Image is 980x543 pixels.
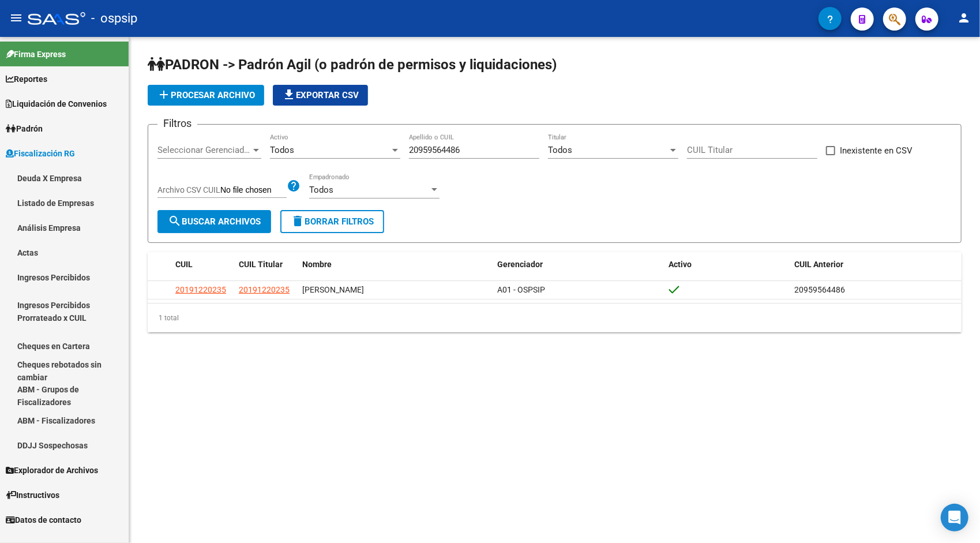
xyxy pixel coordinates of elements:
span: Gerenciador [497,260,543,269]
span: Nombre [302,260,332,269]
input: Archivo CSV CUIL [220,185,287,196]
span: Explorador de Archivos [6,464,98,477]
datatable-header-cell: Gerenciador [493,252,664,277]
span: Liquidación de Convenios [6,98,107,110]
span: PADRON -> Padrón Agil (o padrón de permisos y liquidaciones) [148,57,557,73]
mat-icon: add [157,88,171,102]
span: CUIL [175,260,193,269]
mat-icon: delete [291,214,305,228]
button: Exportar CSV [273,85,368,106]
span: Instructivos [6,489,59,501]
div: 20959564486 [794,283,957,297]
datatable-header-cell: Activo [664,252,790,277]
button: Buscar Archivos [157,210,271,233]
span: Padrón [6,122,43,135]
span: Inexistente en CSV [840,144,913,158]
span: 20191220235 [239,285,290,294]
span: Procesar archivo [157,90,255,100]
span: Todos [270,145,294,155]
span: Seleccionar Gerenciador [157,145,251,155]
datatable-header-cell: CUIL Anterior [790,252,962,277]
span: Archivo CSV CUIL [157,185,220,194]
span: Todos [309,185,333,195]
button: Procesar archivo [148,85,264,106]
mat-icon: person [957,11,971,25]
datatable-header-cell: Nombre [298,252,493,277]
span: Datos de contacto [6,514,81,526]
span: - ospsip [91,6,137,31]
span: [PERSON_NAME] [302,285,364,294]
span: 20191220235 [175,285,226,294]
datatable-header-cell: CUIL Titular [234,252,298,277]
span: A01 - OSPSIP [497,285,545,294]
span: Activo [669,260,692,269]
button: Borrar Filtros [280,210,384,233]
div: 1 total [148,304,962,332]
h3: Filtros [157,115,197,132]
span: Fiscalización RG [6,147,75,160]
span: CUIL Titular [239,260,283,269]
span: CUIL Anterior [794,260,843,269]
datatable-header-cell: CUIL [171,252,234,277]
span: Borrar Filtros [291,216,374,227]
span: Firma Express [6,48,66,61]
span: Exportar CSV [282,90,359,100]
mat-icon: file_download [282,88,296,102]
mat-icon: search [168,214,182,228]
span: Buscar Archivos [168,216,261,227]
span: Reportes [6,73,47,85]
span: Todos [548,145,572,155]
mat-icon: menu [9,11,23,25]
div: Open Intercom Messenger [941,504,968,531]
mat-icon: help [287,179,301,193]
